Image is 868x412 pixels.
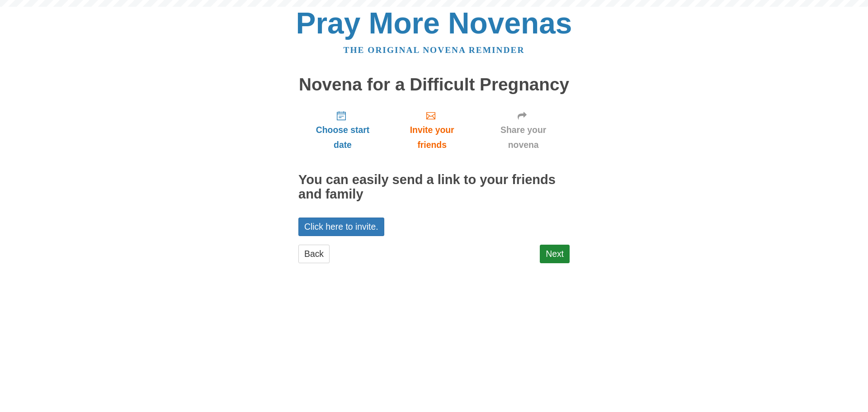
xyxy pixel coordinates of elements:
[486,123,561,152] span: Share your novena
[477,103,570,157] a: Share your novena
[298,173,570,202] h2: You can easily send a link to your friends and family
[387,103,477,157] a: Invite your friends
[344,45,525,55] a: The original novena reminder
[296,6,572,40] a: Pray More Novenas
[396,123,468,152] span: Invite your friends
[540,245,570,263] a: Next
[298,75,570,95] h1: Novena for a Difficult Pregnancy
[298,218,384,236] a: Click here to invite.
[298,245,330,263] a: Back
[298,103,387,157] a: Choose start date
[307,123,378,152] span: Choose start date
